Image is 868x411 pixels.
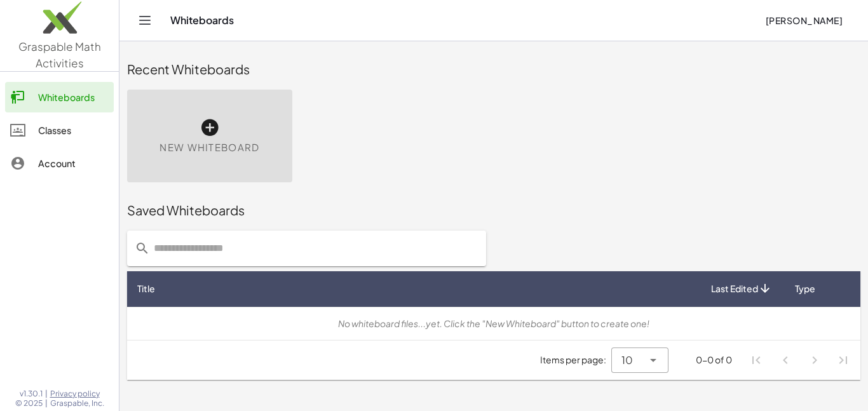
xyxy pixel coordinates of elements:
[742,346,858,375] nav: Pagination Navigation
[159,140,259,155] span: New Whiteboard
[127,201,860,219] div: Saved Whiteboards
[540,353,611,367] span: Items per page:
[50,398,104,408] span: Graspable, Inc.
[38,123,109,138] div: Classes
[15,398,43,408] span: © 2025
[621,353,633,368] span: 10
[135,241,150,256] i: prepended action
[696,353,732,367] div: 0-0 of 0
[795,282,815,295] span: Type
[18,39,101,70] span: Graspable Math Activities
[137,282,155,295] span: Title
[5,115,114,145] a: Classes
[20,389,43,399] span: v1.30.1
[765,15,843,26] span: [PERSON_NAME]
[38,156,109,171] div: Account
[5,148,114,179] a: Account
[127,60,860,78] div: Recent Whiteboards
[135,10,155,30] button: Toggle navigation
[711,282,758,295] span: Last Edited
[38,90,109,105] div: Whiteboards
[137,317,850,330] div: No whiteboard files...yet. Click the "New Whiteboard" button to create one!
[45,389,48,399] span: |
[45,398,48,408] span: |
[5,82,114,112] a: Whiteboards
[50,389,104,399] a: Privacy policy
[755,9,853,32] button: [PERSON_NAME]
